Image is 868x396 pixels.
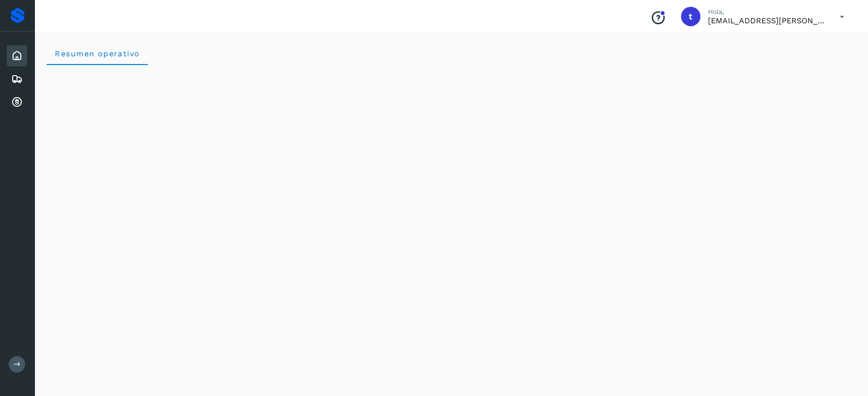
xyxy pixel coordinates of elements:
div: Embarques [7,68,27,90]
p: transportes.lg.lozano@gmail.com [708,16,825,25]
span: Resumen operativo [54,49,140,58]
p: Hola, [708,8,825,16]
div: Inicio [7,45,27,66]
div: Cuentas por cobrar [7,92,27,113]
